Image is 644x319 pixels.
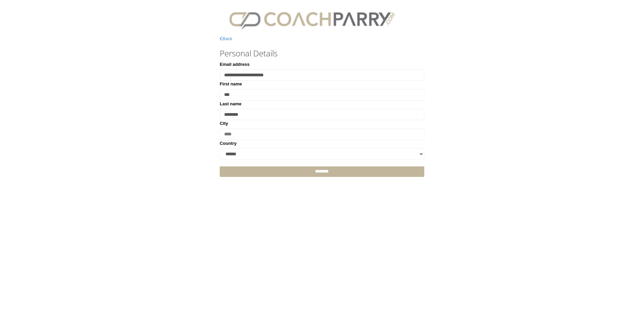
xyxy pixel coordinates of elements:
[220,140,237,147] label: Country
[220,49,424,58] h3: Personal Details
[220,120,228,127] label: City
[220,81,242,87] label: First name
[220,61,249,68] label: Email address
[220,7,404,32] img: CPlogo.png
[220,101,241,107] label: Last name
[220,36,232,41] a: Back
